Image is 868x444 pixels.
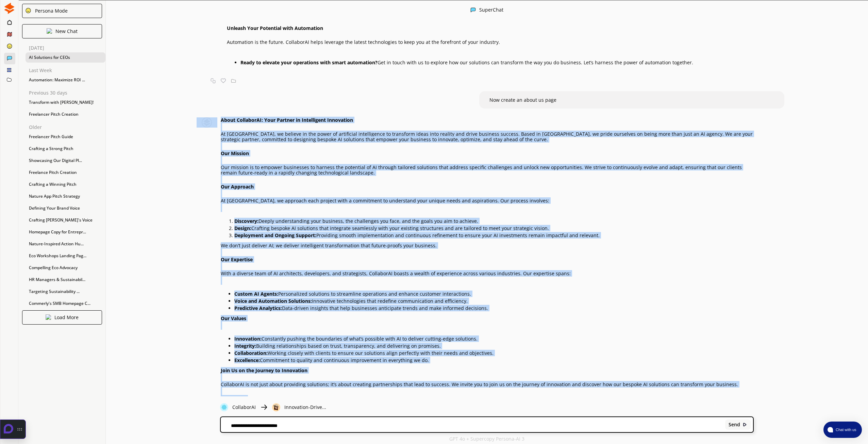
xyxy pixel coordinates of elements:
[26,97,105,108] div: Transform with [PERSON_NAME]!
[234,343,256,349] strong: Integrity:
[227,25,323,31] strong: Unleash Your Potential with Automation
[26,263,105,273] div: Compelling Eco Advocacy
[26,132,105,142] div: Freelancer Pitch Guide
[234,225,251,231] strong: Design:
[234,350,753,356] p: Working closely with clients to ensure our solutions align perfectly with their needs and objecti...
[26,167,105,178] div: Freelance Pitch Creation
[221,165,753,176] p: Our mission is to empower businesses to harness the potential of AI through tailored solutions th...
[234,306,753,311] p: Data-driven insights that help businesses anticipate trends and make informed decisions.
[234,358,753,363] p: Commitment to quality and continuous improvement in everything we do.
[221,183,254,190] strong: Our Approach
[26,75,105,85] div: Automation: Maximize ROI ...
[234,218,753,224] p: Deeply understanding your business, the challenges you face, and the goals you aim to achieve.
[823,422,862,438] button: atlas-launcher
[234,291,753,297] p: Personalized solutions to streamline operations and enhance customer interactions.
[33,8,68,14] div: Persona Mode
[211,78,216,83] img: Copy
[29,125,105,130] p: Older
[26,251,105,261] div: Eco Workshops Landing Pag...
[479,7,503,14] div: SuperChat
[234,357,260,363] strong: Excellence:
[234,232,316,239] strong: Deployment and Ongoing Support:
[234,233,753,238] p: Providing smooth implementation and continuous refinement to ensure your AI investments remain im...
[221,198,753,203] p: At [GEOGRAPHIC_DATA], we approach each project with a commitment to understand your unique needs ...
[29,45,105,51] p: [DATE]
[221,243,753,248] p: We don’t just deliver AI; we deliver intelligent transformation that future-proofs your business.
[232,405,256,410] p: CollaborAI
[234,350,268,356] strong: Collaboration:
[221,117,353,123] strong: About CollaborAI: Your Partner in Intelligent Innovation
[46,314,51,320] img: Close
[221,78,226,83] img: Favorite
[221,367,307,374] strong: Join Us on the Journey to Innovation
[26,203,105,213] div: Defining Your Brand Voice
[221,131,753,142] p: At [GEOGRAPHIC_DATA], we believe in the power of artificial intelligence to transform ideas into ...
[221,395,247,401] strong: Contact Us
[234,291,278,297] strong: Custom AI Agents:
[470,7,476,13] img: Close
[221,315,246,322] strong: Our Values
[449,436,524,442] p: GPT 4o + Supercopy Persona-AI 3
[240,58,754,67] li: Get in touch with us to explore how our solutions can transform the way you do business. Let’s ha...
[26,155,105,166] div: Showcasing Our Digital Pl...
[489,97,556,103] span: Now create an about us page
[26,275,105,285] div: HR Managers & Sustainabil...
[221,150,249,157] strong: Our Mission
[234,343,753,349] p: Building relationships based on trust, transparency, and delivering on promises.
[833,427,858,432] span: Chat with us
[284,405,326,410] p: Innovation-Drive...
[47,28,52,34] img: Close
[234,335,262,342] strong: Innovation:
[26,239,105,249] div: Nature-Inspired Action Hu...
[26,191,105,201] div: Nature App Pitch Strategy
[221,271,753,276] p: With a diverse team of AI architects, developers, and strategists, CollaborAI boasts a wealth of ...
[26,109,105,119] div: Freelancer Pitch Creation
[197,117,218,128] img: Close
[26,52,105,63] div: AI Solutions for CEOs
[26,215,105,225] div: Crafting [PERSON_NAME]'s Voice
[272,403,280,411] img: Close
[25,7,31,14] img: Close
[729,422,740,427] b: Send
[227,39,754,45] p: Automation is the future. CollaborAI helps leverage the latest technologies to keep you at the fo...
[240,59,378,66] strong: Ready to elevate your operations with smart automation?
[26,144,105,154] div: Crafting a Strong Pitch
[4,3,15,14] img: Close
[234,226,753,231] p: Crafting bespoke AI solutions that integrate seamlessly with your existing structures and are tai...
[742,422,747,427] img: Close
[54,315,79,320] p: Load More
[231,78,236,83] img: Save
[26,179,105,190] div: Crafting a Winning Pitch
[234,218,258,224] strong: Discovery:
[260,403,268,411] img: Close
[29,68,105,73] p: Last Week
[221,382,753,387] p: CollaborAI is not just about providing solutions; it’s about creating partnerships that lead to s...
[234,305,282,311] strong: Predictive Analytics:
[234,336,753,342] p: Constantly pushing the boundaries of what’s possible with AI to deliver cutting-edge solutions.
[29,90,105,96] p: Previous 30 days
[55,29,78,34] p: New Chat
[220,403,228,411] img: Close
[26,298,105,309] div: Commerly's SMB Homepage C...
[26,286,105,297] div: Targeting Sustainability ...
[234,298,753,304] p: Innovative technologies that redefine communication and efficiency.
[234,298,312,304] strong: Voice and Automation Solutions:
[221,256,253,263] strong: Our Expertise
[26,227,105,237] div: Homepage Copy for Entrepr...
